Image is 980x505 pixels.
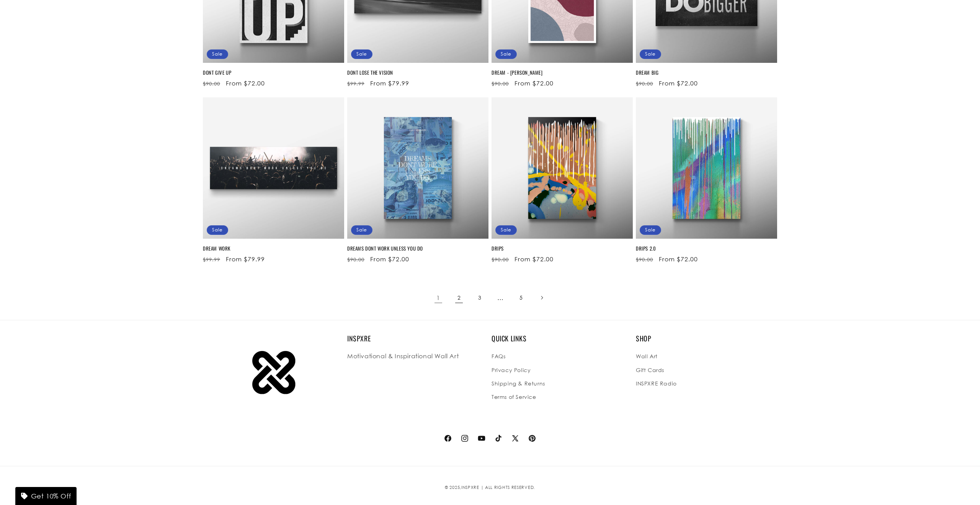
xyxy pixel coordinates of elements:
[492,289,509,306] span: …
[445,485,479,490] small: © 2025,
[492,351,505,363] a: FAQs
[492,363,531,377] a: Privacy Policy
[347,245,488,252] a: DREAMS DONT WORK UNLESS YOU DO
[203,245,344,252] a: DREAM WORK
[430,289,447,306] a: Page 1
[492,390,536,403] a: Terms of Service
[203,289,777,306] nav: Pagination
[492,334,633,343] h2: QUICK LINKS
[481,485,535,490] a: | ALL RIGHTS RESERVED.
[492,377,545,390] a: Shipping & Returns
[636,363,664,377] a: Gift Cards
[492,245,633,252] a: DRIPS
[636,377,677,390] a: INSPXRE Radio
[451,289,467,306] a: Page 2
[636,334,777,343] h2: SHOP
[347,69,488,76] a: DONT LOSE THE VISION
[636,245,777,252] a: DRIPS 2.0
[636,351,658,363] a: Wall Art
[636,69,777,76] a: DREAM BIG
[347,334,488,343] h2: INSPXRE
[15,487,77,505] div: Get 10% Off
[461,485,479,490] a: INSPXRE
[347,351,488,362] p: Motivational & Inspirational Wall Art
[533,289,550,306] a: Next page
[492,69,633,76] a: DREAM - [PERSON_NAME]
[203,69,344,76] a: DONT GIVE UP
[513,289,529,306] a: Page 5
[471,289,488,306] a: Page 3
